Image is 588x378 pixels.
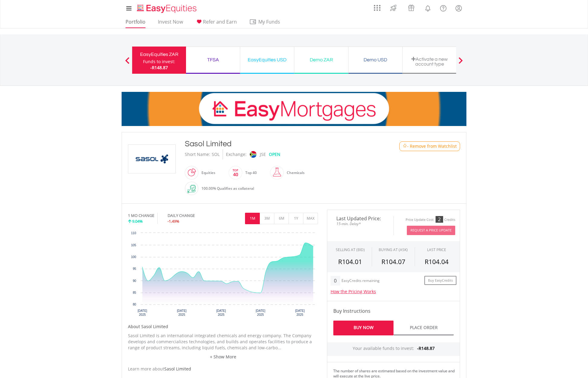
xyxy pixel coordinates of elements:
div: Sasol Limited [185,138,375,149]
a: Vouchers [402,2,420,13]
a: Invest Now [155,19,185,28]
div: Top 40 [242,166,257,180]
span: R104.04 [425,257,449,266]
span: BUYING AT (ASK) [379,247,408,252]
text: [DATE] 2025 [138,309,147,316]
span: Last Updated Price: [332,216,389,221]
div: Demo USD [352,56,399,64]
div: Short Name: [185,149,210,160]
button: Watchlist - Remove from Watchlist [399,141,460,151]
text: [DATE] 2025 [295,309,305,316]
div: Your available funds to invest: [327,342,460,356]
button: 6M [274,213,289,224]
div: Equities [198,166,215,180]
text: 80 [133,303,136,306]
span: My Funds [249,18,289,26]
span: -R148.87 [417,345,435,351]
span: 15-min. Delay* [332,221,389,227]
div: OPEN [269,149,280,160]
div: Chemicals [284,166,305,180]
div: SELLING AT (BID) [336,247,365,252]
img: EasyEquities_Logo.png [136,4,199,14]
a: Buy EasyCredits [424,276,456,285]
img: jse.png [250,151,256,158]
a: AppsGrid [370,2,384,11]
div: Exchange: [226,149,247,160]
a: Refer and Earn [193,19,239,28]
img: EQU.ZA.SOL.png [129,145,175,173]
span: -R148.87 [150,65,168,70]
div: 1 MO CHANGE [128,213,154,218]
a: Place Order [394,321,454,335]
a: FAQ's and Support [436,2,451,14]
button: 1Y [289,213,303,224]
div: Credits [444,218,455,222]
text: 95 [133,267,136,270]
div: EasyEquities USD [244,56,290,64]
span: 100.00% Qualifies as collateral [201,186,254,191]
img: Watchlist [403,144,407,148]
span: R104.01 [338,257,362,266]
div: Activate a new account type [406,57,453,66]
text: 100 [131,255,136,259]
a: + Show More [128,354,318,360]
svg: Interactive chart [128,230,318,321]
img: thrive-v2.svg [388,3,398,13]
span: Refer and Earn [203,18,237,25]
button: MAX [303,213,318,224]
div: EasyEquities ZAR [136,50,182,59]
div: Funds to invest: [143,59,175,65]
span: 9.04% [132,218,143,224]
div: DAILY CHANGE [168,213,215,218]
img: EasyMortage Promotion Banner [122,92,466,126]
h5: About Sasol Limited [128,324,318,330]
div: Chart. Highcharts interactive chart. [128,230,318,321]
h4: Buy Instructions [333,307,454,315]
img: collateral-qualifying-green.svg [188,185,196,193]
span: - Remove from Watchlist [407,143,457,149]
text: 105 [131,244,136,247]
text: 110 [131,231,136,235]
text: [DATE] 2025 [216,309,226,316]
a: My Profile [451,2,466,15]
img: grid-menu-icon.svg [374,5,381,11]
text: 90 [133,279,136,283]
a: Portfolio [123,19,148,28]
span: Sasol Limited [164,366,191,372]
div: 2 [436,216,443,223]
button: 1M [245,213,260,224]
div: EasyCredits remaining [341,279,380,284]
button: Request A Price Update [407,226,455,235]
img: vouchers-v2.svg [406,3,416,13]
div: 0 [331,276,340,286]
span: -1.49% [168,218,179,224]
div: SOL [212,149,220,160]
div: Price Update Cost: [406,218,434,222]
p: Sasol Limited is an international integrated chemicals and energy company. The Company develops a... [128,333,318,351]
text: [DATE] 2025 [256,309,266,316]
a: How the Pricing Works [331,289,376,294]
div: Demo ZAR [298,56,345,64]
text: [DATE] 2025 [177,309,187,316]
div: JSE [260,149,266,160]
a: Home page [135,2,199,14]
a: Notifications [420,2,436,14]
text: 85 [133,291,136,294]
a: Buy Now [333,321,394,335]
div: LAST PRICE [427,247,446,252]
span: R104.07 [381,257,405,266]
div: TFSA [190,56,236,64]
button: 3M [260,213,274,224]
div: Learn more about [128,366,318,372]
